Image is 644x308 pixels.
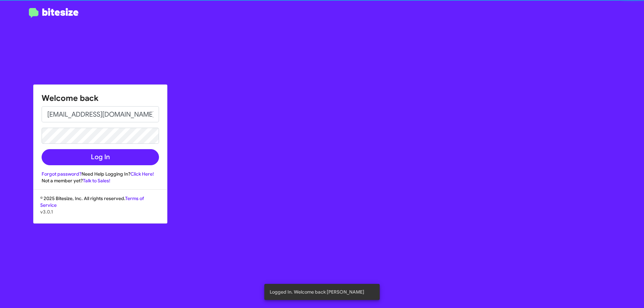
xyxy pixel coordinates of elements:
h1: Welcome back [42,93,159,104]
div: Not a member yet? [42,177,159,184]
input: Email address [42,106,159,122]
button: Log In [42,149,159,165]
div: © 2025 Bitesize, Inc. All rights reserved. [34,195,167,223]
div: Need Help Logging In? [42,171,159,177]
p: v3.0.1 [40,208,160,215]
a: Talk to Sales! [83,178,110,184]
a: Click Here! [130,171,154,177]
span: Logged In. Welcome back [PERSON_NAME] [270,289,364,295]
a: Forgot password? [42,171,82,177]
